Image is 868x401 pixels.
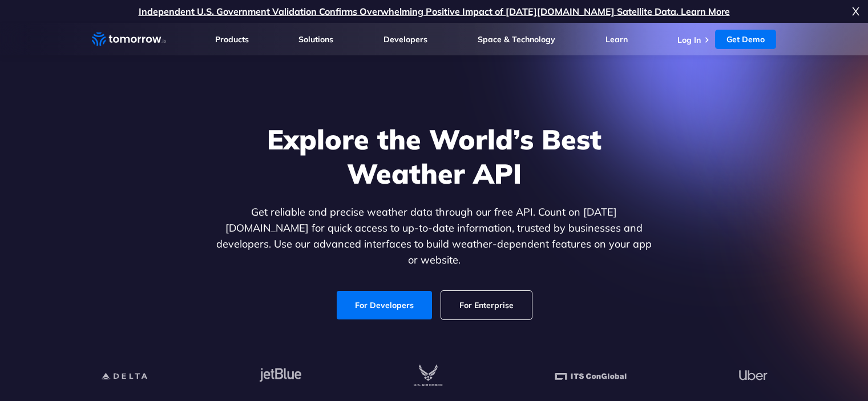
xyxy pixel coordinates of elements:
a: Space & Technology [478,34,555,44]
a: Developers [383,34,427,44]
a: Home link [92,31,166,48]
p: Get reliable and precise weather data through our free API. Count on [DATE][DOMAIN_NAME] for quic... [214,204,655,268]
h1: Explore the World’s Best Weather API [214,122,655,191]
a: Get Demo [715,30,776,49]
a: Log In [677,35,701,45]
a: For Developers [337,291,432,319]
a: Independent U.S. Government Validation Confirms Overwhelming Positive Impact of [DATE][DOMAIN_NAM... [139,6,730,17]
a: Solutions [298,34,333,44]
a: Learn [605,34,628,44]
a: Products [215,34,249,44]
a: For Enterprise [441,291,532,319]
